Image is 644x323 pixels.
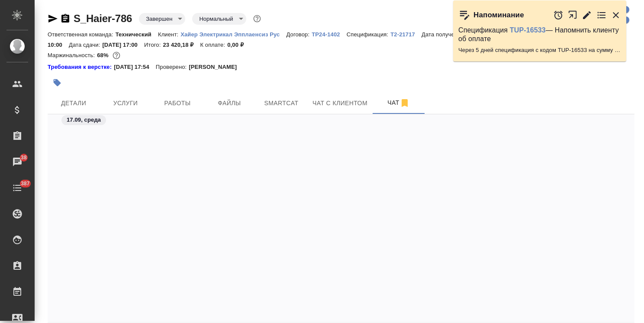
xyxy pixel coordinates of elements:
svg: Отписаться [399,98,410,108]
p: [DATE] 17:54 [114,63,156,71]
a: TUP-16533 [510,26,546,34]
p: К оплате: [200,42,227,48]
button: Закрыть [611,10,621,20]
p: Дата получения: [422,31,467,38]
a: ТР24-1402 [312,30,347,38]
a: Хайер Электрикал Эпплаенсиз Рус [180,30,286,38]
a: Требования к верстке: [48,63,114,71]
p: Проверено: [156,63,189,71]
button: Отложить [553,10,563,20]
p: Напоминание [473,11,524,19]
div: Завершен [192,13,246,25]
span: Smartcat [261,98,302,109]
span: 38 [16,153,32,162]
span: Детали [53,98,94,109]
button: Редактировать [582,10,592,20]
span: Работы [157,98,198,109]
p: Технический [116,31,158,38]
p: Ответственная команда: [48,31,116,38]
p: Договор: [286,31,312,38]
p: Через 5 дней спецификация с кодом TUP-16533 на сумму 1393.32 RUB будет просрочена [458,46,621,55]
button: Завершен [143,15,175,23]
a: 387 [2,177,32,199]
p: 0,00 ₽ [227,42,250,48]
p: Маржинальность: [48,52,97,58]
button: Открыть в новой вкладке [568,6,578,24]
button: Добавить тэг [48,73,67,92]
span: Услуги [105,98,146,109]
button: Скопировать ссылку [60,13,71,24]
p: [DATE] 17:00 [102,42,144,48]
p: 23 420,18 ₽ [163,42,200,48]
p: 17.09, среда [67,116,101,124]
span: Чат с клиентом [312,98,367,109]
p: Клиент: [158,31,180,38]
p: Хайер Электрикал Эпплаенсиз Рус [180,31,286,38]
button: Доп статусы указывают на важность/срочность заказа [251,13,263,24]
a: S_Haier-786 [74,13,132,24]
p: Т2-21717 [390,31,422,38]
p: ТР24-1402 [312,31,347,38]
a: 38 [2,151,32,173]
span: Чат [378,97,419,108]
p: Спецификация — Напомнить клиенту об оплате [458,26,621,43]
p: 68% [97,52,110,58]
button: 6157.95 RUB; [111,50,122,61]
button: Нормальный [196,15,235,23]
p: Спецификация: [347,31,390,38]
button: Перейти в todo [596,10,607,20]
button: Скопировать ссылку для ЯМессенджера [48,13,58,24]
span: 387 [16,179,35,188]
p: [PERSON_NAME] [189,63,243,71]
a: Т2-21717 [390,30,422,38]
p: Итого: [144,42,163,48]
span: Файлы [209,98,250,109]
p: Дата сдачи: [69,42,102,48]
div: Завершен [139,13,185,25]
